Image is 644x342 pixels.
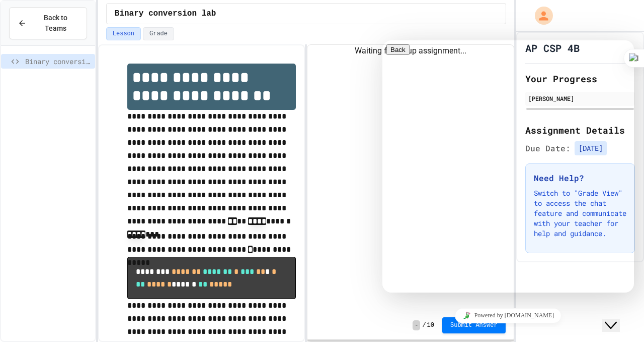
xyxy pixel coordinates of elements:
div: My Account [524,4,555,27]
iframe: chat widget [382,304,634,327]
button: Grade [143,27,174,40]
span: Back to Teams [33,13,78,34]
iframe: chat widget [602,302,634,332]
button: Lesson [106,27,141,40]
span: Binary conversion lab [115,8,216,20]
span: Binary conversion lab [25,56,91,67]
iframe: chat widget [382,40,634,293]
div: Waiting for group assignment... [307,45,513,57]
button: Back to Teams [9,7,87,39]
